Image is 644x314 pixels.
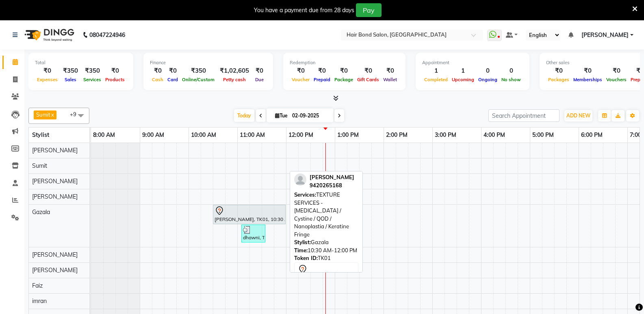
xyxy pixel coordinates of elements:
[32,193,78,200] span: [PERSON_NAME]
[234,109,254,122] span: Today
[165,77,180,82] span: Card
[530,129,556,141] a: 5:00 PM
[381,77,399,82] span: Wallet
[36,111,50,118] span: Sumit
[450,66,476,76] div: 1
[384,129,410,141] a: 2:00 PM
[32,131,49,139] span: Stylist
[294,191,349,238] span: TEXTURE SERVICES - [MEDICAL_DATA] / Cystine / QOD / Nanoplastia / Keratine Fringe
[422,59,523,66] div: Appointment
[476,66,499,76] div: 0
[310,174,354,180] span: [PERSON_NAME]
[32,178,78,185] span: [PERSON_NAME]
[81,66,103,76] div: ₹350
[221,77,248,82] span: Petty cash
[253,77,266,82] span: Due
[103,66,127,76] div: ₹0
[32,297,47,305] span: imran
[294,254,358,262] div: TK01
[499,66,523,76] div: 0
[476,77,499,82] span: Ongoing
[312,66,332,76] div: ₹0
[294,191,316,198] span: Services:
[91,129,117,141] a: 8:00 AM
[355,66,381,76] div: ₹0
[312,77,332,82] span: Prepaid
[332,77,355,82] span: Package
[217,66,252,76] div: ₹1,02,605
[165,66,180,76] div: ₹0
[571,66,604,76] div: ₹0
[32,282,43,289] span: Faiz
[604,77,629,82] span: Vouchers
[242,226,265,241] div: dhawni, TK02, 11:05 AM-11:35 AM, HAIR WASH - Classic Hairwash Long
[381,66,399,76] div: ₹0
[571,77,604,82] span: Memberships
[294,247,358,255] div: 10:30 AM-12:00 PM
[356,3,382,17] button: Pay
[150,66,165,76] div: ₹0
[294,255,318,261] span: Token ID:
[546,77,571,82] span: Packages
[433,129,458,141] a: 3:00 PM
[488,109,559,122] input: Search Appointment
[294,239,311,245] span: Stylist:
[294,238,358,247] div: Gazala
[32,162,47,169] span: Sumit
[252,66,267,76] div: ₹0
[332,66,355,76] div: ₹0
[35,59,127,66] div: Total
[579,129,605,141] a: 6:00 PM
[290,66,312,76] div: ₹0
[564,110,592,121] button: ADD NEW
[140,129,166,141] a: 9:00 AM
[335,129,361,141] a: 1:00 PM
[294,173,306,186] img: profile
[103,77,127,82] span: Products
[290,77,312,82] span: Voucher
[21,24,76,46] img: logo
[60,66,81,76] div: ₹350
[214,206,285,223] div: [PERSON_NAME], TK01, 10:30 AM-12:00 PM, TEXTURE SERVICES - [MEDICAL_DATA] / Cystine / QOD / Nanop...
[32,251,78,258] span: [PERSON_NAME]
[35,77,60,82] span: Expenses
[63,77,78,82] span: Sales
[422,77,450,82] span: Completed
[273,113,290,119] span: Tue
[546,66,571,76] div: ₹0
[581,31,629,39] span: [PERSON_NAME]
[355,77,381,82] span: Gift Cards
[290,59,399,66] div: Redemption
[32,208,50,216] span: Gazala
[294,247,308,253] span: Time:
[481,129,507,141] a: 4:00 PM
[290,110,330,122] input: 2025-09-02
[81,77,103,82] span: Services
[499,77,523,82] span: No show
[286,129,315,141] a: 12:00 PM
[238,129,267,141] a: 11:00 AM
[180,77,217,82] span: Online/Custom
[422,66,450,76] div: 1
[310,182,354,190] div: 9420265168
[32,266,78,274] span: [PERSON_NAME]
[189,129,218,141] a: 10:00 AM
[70,111,82,117] span: +9
[604,66,629,76] div: ₹0
[150,59,267,66] div: Finance
[150,77,165,82] span: Cash
[450,77,476,82] span: Upcoming
[89,24,125,46] b: 08047224946
[35,66,60,76] div: ₹0
[180,66,217,76] div: ₹350
[32,147,78,154] span: [PERSON_NAME]
[566,113,590,119] span: ADD NEW
[254,6,354,15] div: You have a payment due from 28 days
[50,111,54,118] a: x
